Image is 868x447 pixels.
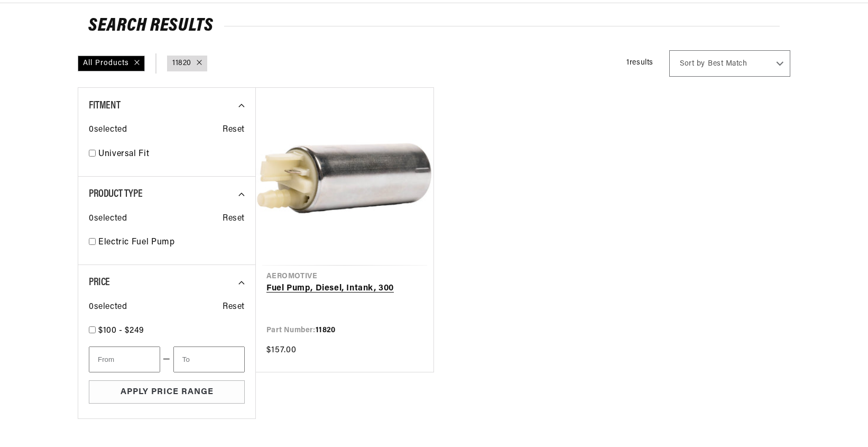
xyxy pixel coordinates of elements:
[89,300,127,314] span: 0 selected
[163,353,171,367] span: —
[89,189,142,199] span: Product Type
[98,236,245,250] a: Electric Fuel Pump
[89,277,110,288] span: Price
[89,123,127,137] span: 0 selected
[223,300,245,314] span: Reset
[98,148,245,161] a: Universal Fit
[223,123,245,137] span: Reset
[89,346,160,372] input: From
[88,18,780,35] h2: Search Results
[626,59,653,67] span: 1 results
[172,58,191,69] a: 11820
[78,56,145,71] div: All Products
[98,326,144,335] span: $100 - $249
[89,101,120,111] span: Fitment
[680,59,705,69] span: Sort by
[266,282,423,296] a: Fuel Pump, Diesel, Intank, 300
[89,380,245,404] button: Apply Price Range
[173,346,245,372] input: To
[89,212,127,226] span: 0 selected
[223,212,245,226] span: Reset
[669,50,790,77] select: Sort by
